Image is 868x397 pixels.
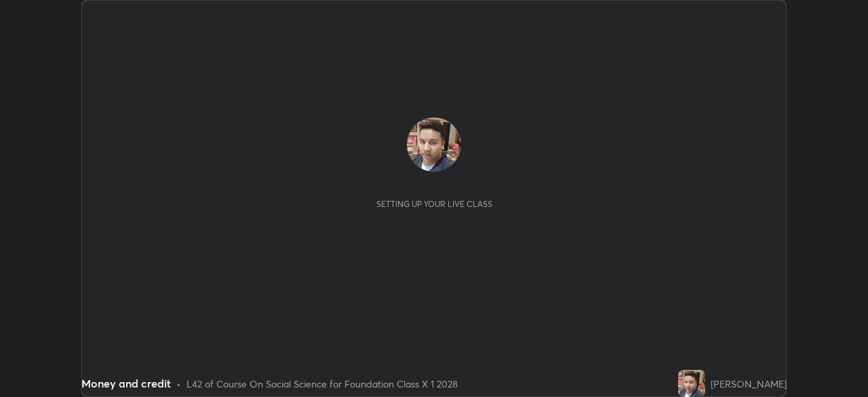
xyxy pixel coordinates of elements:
[176,377,181,391] div: •
[678,370,705,397] img: 3
[407,117,461,172] img: 3
[186,377,458,391] div: L42 of Course On Social Science for Foundation Class X 1 2028
[711,377,787,391] div: [PERSON_NAME]
[81,375,171,392] div: Money and credit
[376,199,492,209] div: Setting up your live class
